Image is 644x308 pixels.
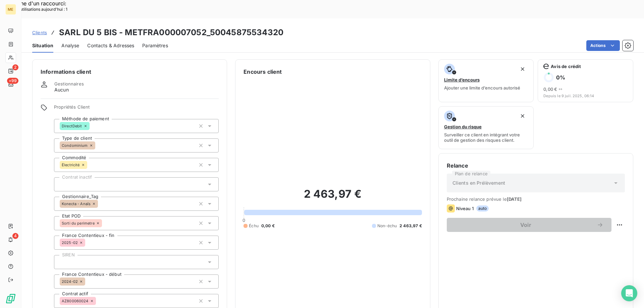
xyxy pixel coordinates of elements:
[85,240,91,246] input: Ajouter une valeur
[438,59,534,102] button: Limite d’encoursAjouter une limite d’encours autorisé
[447,162,625,170] h6: Relance
[444,77,480,82] span: Limite d’encours
[62,202,91,206] span: Konecta - Anaïs
[62,143,88,147] span: Condominium
[95,142,101,148] input: Ajouter une valeur
[60,181,65,187] input: Ajouter une valeur
[507,196,522,202] span: [DATE]
[243,218,245,223] span: 0
[261,223,275,229] span: 0,00 €
[32,30,47,35] span: Clients
[476,205,489,211] span: auto
[244,68,282,76] h6: Encours client
[447,218,611,232] button: Voir
[444,132,528,143] span: Surveiller ce client en intégrant votre outil de gestion des risques client.
[399,223,422,229] span: 2 463,97 €
[444,85,520,90] span: Ajouter une limite d’encours autorisé
[586,40,620,51] button: Actions
[12,64,18,70] span: 2
[12,233,18,239] span: 4
[444,124,482,129] span: Gestion du risque
[59,26,283,39] h3: SARL DU 5 BIS - METFRA000007052_50045875534320
[54,81,84,86] span: Gestionnaires
[54,104,219,114] span: Propriétés Client
[32,29,47,36] a: Clients
[87,162,93,168] input: Ajouter une valeur
[41,68,219,76] h6: Informations client
[98,201,103,207] input: Ajouter une valeur
[452,180,505,186] span: Clients en Prélèvement
[244,187,422,207] h2: 2 463,97 €
[551,64,581,69] span: Avis de crédit
[543,86,557,92] span: 0,00 €
[556,74,565,81] h6: 0 %
[85,279,91,285] input: Ajouter une valeur
[102,220,107,226] input: Ajouter une valeur
[5,293,16,304] img: Logo LeanPay
[61,42,79,49] span: Analyse
[62,163,80,167] span: Électricité
[142,42,168,49] span: Paramètres
[54,86,69,93] span: Aucun
[62,299,89,303] span: AZ800060024
[377,223,397,229] span: Non-échu
[447,196,625,202] span: Prochaine relance prévue le
[62,241,78,245] span: 2025-02
[87,42,134,49] span: Contacts & Adresses
[62,124,82,128] span: DirectDebit
[96,298,101,304] input: Ajouter une valeur
[438,106,534,149] button: Gestion du risqueSurveiller ce client en intégrant votre outil de gestion des risques client.
[543,94,628,98] span: Depuis le 9 juil. 2025, 06:14
[90,123,95,129] input: Ajouter une valeur
[621,285,637,301] div: Open Intercom Messenger
[60,259,65,265] input: Ajouter une valeur
[62,221,95,225] span: Sorti du perimetre
[455,222,597,228] span: Voir
[249,223,259,229] span: Échu
[62,280,78,284] span: 2024-02
[456,206,474,211] span: Niveau 1
[32,42,53,49] span: Situation
[7,78,18,84] span: +99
